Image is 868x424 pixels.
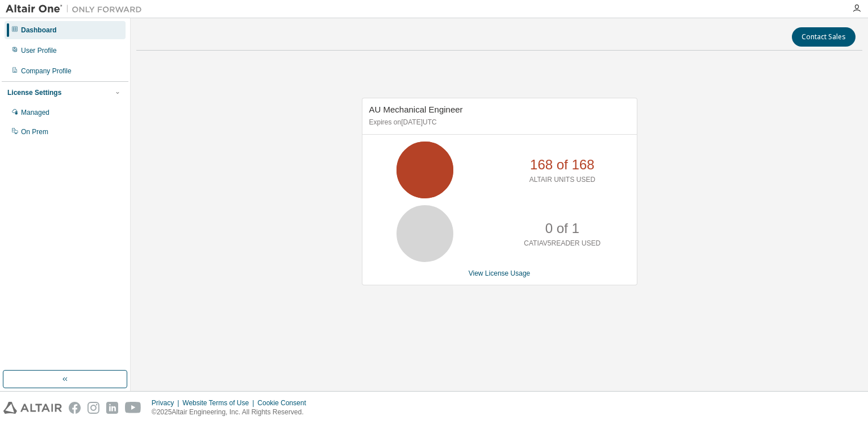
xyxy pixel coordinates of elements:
p: CATIAV5READER USED [524,239,600,248]
div: Privacy [152,398,182,408]
div: Cookie Consent [257,398,312,408]
p: 0 of 1 [545,219,579,238]
p: 168 of 168 [530,155,594,174]
div: License Settings [7,88,61,97]
button: Contact Sales [792,27,856,47]
div: Company Profile [21,66,72,76]
img: altair_logo.svg [3,402,62,414]
p: © 2025 Altair Engineering, Inc. All Rights Reserved. [152,408,313,417]
div: Website Terms of Use [182,398,257,408]
img: instagram.svg [87,402,99,414]
p: Expires on [DATE] UTC [369,118,627,127]
img: linkedin.svg [106,402,118,414]
div: User Profile [21,46,57,55]
div: Dashboard [21,26,57,35]
a: View License Usage [469,269,531,277]
p: ALTAIR UNITS USED [529,175,595,185]
div: On Prem [21,127,48,136]
img: youtube.svg [125,402,141,414]
img: facebook.svg [69,402,81,414]
span: AU Mechanical Engineer [369,105,463,114]
div: Managed [21,108,49,117]
img: Altair One [6,3,148,15]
